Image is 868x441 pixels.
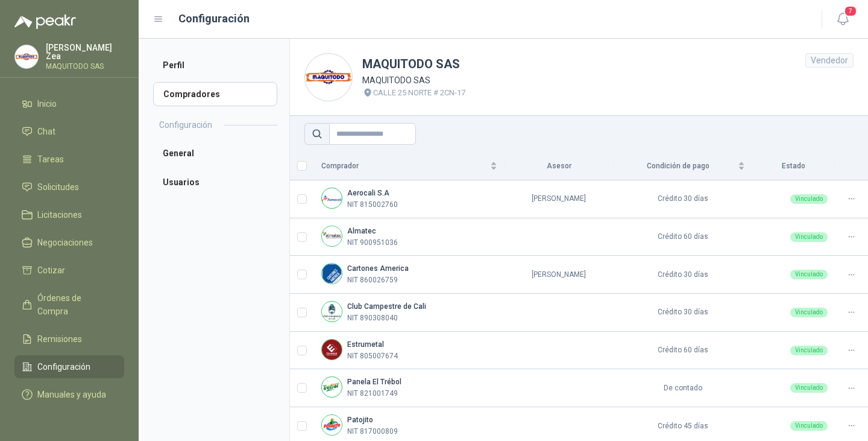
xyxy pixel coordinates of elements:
[790,194,828,204] div: Vinculado
[14,92,124,115] a: Inicio
[347,189,389,197] b: Aerocali S.A
[322,415,342,435] img: Company Logo
[790,232,828,242] div: Vinculado
[322,188,342,208] img: Company Logo
[37,264,65,277] span: Cotizar
[322,377,342,397] img: Company Logo
[37,153,64,166] span: Tareas
[314,152,505,180] th: Comprador
[752,152,835,180] th: Estado
[790,308,828,317] div: Vinculado
[614,152,752,180] th: Condición de pago
[321,160,488,172] span: Comprador
[347,313,398,324] p: NIT 890308040
[37,332,82,346] span: Remisiones
[790,421,828,431] div: Vinculado
[790,346,828,355] div: Vinculado
[37,125,55,138] span: Chat
[614,294,752,332] td: Crédito 30 días
[14,203,124,226] a: Licitaciones
[15,45,38,68] img: Company Logo
[322,302,342,322] img: Company Logo
[505,256,614,294] td: [PERSON_NAME]
[347,199,398,211] p: NIT 815002760
[305,54,352,101] img: Company Logo
[14,287,124,323] a: Órdenes de Compra
[790,270,828,279] div: Vinculado
[37,236,93,249] span: Negociaciones
[46,63,124,70] p: MAQUITODO SAS
[14,231,124,254] a: Negociaciones
[347,351,398,362] p: NIT 805007674
[614,369,752,407] td: De contado
[614,218,752,256] td: Crédito 60 días
[505,180,614,218] td: [PERSON_NAME]
[14,355,124,378] a: Configuración
[347,416,373,424] b: Patojito
[347,378,401,386] b: Panela El Trébol
[37,360,90,373] span: Configuración
[844,5,857,17] span: 7
[832,8,854,30] button: 7
[347,274,398,286] p: NIT 860026759
[14,176,124,198] a: Solicitudes
[347,227,376,235] b: Almatec
[614,256,752,294] td: Crédito 30 días
[621,160,735,172] span: Condición de pago
[805,53,854,68] div: Vendedor
[614,332,752,370] td: Crédito 60 días
[153,82,277,106] a: Compradores
[14,383,124,406] a: Manuales y ayuda
[37,388,106,401] span: Manuales y ayuda
[505,152,614,180] th: Asesor
[322,226,342,246] img: Company Logo
[322,264,342,284] img: Company Logo
[37,97,57,110] span: Inicio
[153,170,277,194] a: Usuarios
[347,264,409,273] b: Cartones America
[46,43,124,60] p: [PERSON_NAME] Zea
[14,259,124,282] a: Cotizar
[614,180,752,218] td: Crédito 30 días
[153,53,277,77] a: Perfil
[159,118,212,132] h2: Configuración
[790,383,828,393] div: Vinculado
[14,148,124,171] a: Tareas
[362,55,465,74] h1: MAQUITODO SAS
[373,87,465,99] p: CALLE 25 NORTE # 2CN-17
[322,340,342,360] img: Company Logo
[178,10,250,27] h1: Configuración
[37,180,79,194] span: Solicitudes
[14,14,76,29] img: Logo peakr
[347,388,398,399] p: NIT 821001749
[347,340,384,349] b: Estrumetal
[347,302,426,311] b: Club Campestre de Cali
[153,141,277,165] a: General
[37,208,82,221] span: Licitaciones
[14,120,124,143] a: Chat
[347,237,398,249] p: NIT 900951036
[14,328,124,351] a: Remisiones
[347,426,398,437] p: NIT 817000809
[37,291,113,318] span: Órdenes de Compra
[362,74,465,87] p: MAQUITODO SAS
